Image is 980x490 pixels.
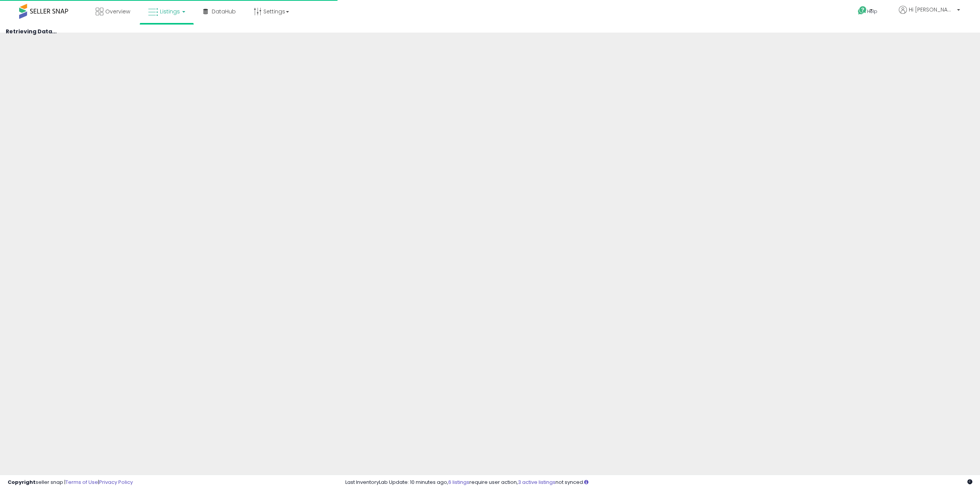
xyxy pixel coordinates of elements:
[160,8,180,15] span: Listings
[867,8,877,15] span: Help
[857,6,867,15] i: Get Help
[909,6,955,13] span: Hi [PERSON_NAME]
[105,8,130,15] span: Overview
[6,29,974,34] h4: Retrieving Data...
[212,8,236,15] span: DataHub
[899,6,960,23] a: Hi [PERSON_NAME]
